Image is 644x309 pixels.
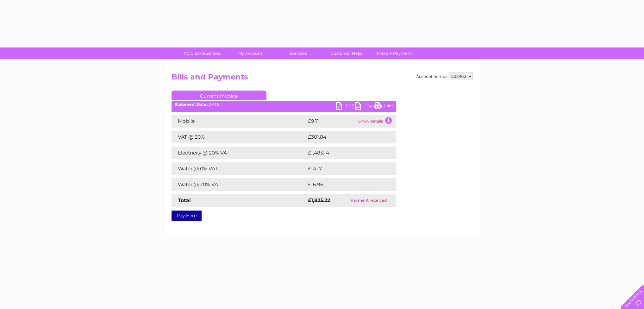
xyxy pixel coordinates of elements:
[172,162,306,175] td: Water @ 0% VAT
[175,102,207,107] b: Statement Date:
[172,211,202,221] a: Pay Here
[224,47,276,59] a: My Account
[306,178,383,191] td: £16.96
[374,102,393,111] a: Print
[308,197,330,203] strong: £1,825.22
[172,91,266,100] a: Current Invoice
[320,47,372,59] a: Customer Help
[172,115,306,128] td: Mobile
[178,197,191,203] strong: Total
[172,73,473,85] h2: Bills and Payments
[172,102,396,107] div: [DATE]
[306,147,386,159] td: £1,483.14
[416,73,473,80] div: Account number
[176,47,228,59] a: My Clear Business
[357,115,396,128] td: Show details
[172,147,306,159] td: Electricity @ 20% VAT
[272,47,324,59] a: Services
[306,162,382,175] td: £14.17
[341,194,396,207] td: Payment received
[306,131,385,143] td: £301.84
[355,102,374,111] a: CSV
[172,131,306,143] td: VAT @ 20%
[172,178,306,191] td: Water @ 20% VAT
[306,115,357,128] td: £9.11
[336,102,355,111] a: PDF
[368,47,421,59] a: Make A Payment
